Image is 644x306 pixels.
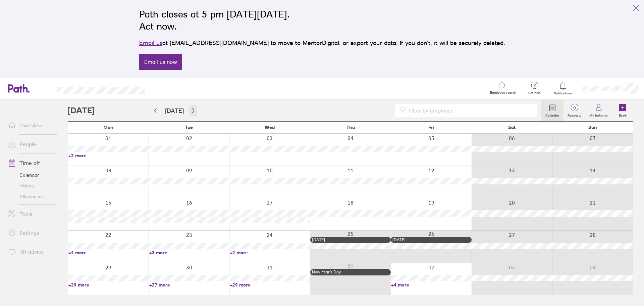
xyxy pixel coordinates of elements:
[163,85,180,91] div: Search
[612,100,633,121] a: Book
[68,282,149,288] a: +29 more
[149,250,229,256] a: +3 more
[490,91,516,95] span: Employee search
[312,270,389,274] div: New Year’s Day
[552,91,574,95] span: Notifications
[265,125,275,130] span: Wed
[588,125,597,130] span: Sun
[139,39,162,46] a: Email us
[563,100,585,121] a: 0Requests
[3,180,57,191] a: History
[230,250,310,256] a: +2 more
[391,282,471,288] a: +4 more
[3,226,57,239] a: Settings
[585,100,612,121] a: My holidays
[3,191,57,202] a: Allowances
[139,54,182,70] a: Email us now
[160,105,189,116] button: [DATE]
[3,245,57,258] a: HR advice
[563,112,585,118] label: Requests
[185,125,193,130] span: Tue
[428,125,434,130] span: Fri
[541,112,563,118] label: Calendar
[68,152,149,159] a: +2 more
[68,250,149,256] a: +4 more
[3,119,57,132] a: Overview
[615,112,631,118] label: Book
[563,105,585,111] span: 0
[230,282,310,288] a: +29 more
[346,125,355,130] span: Thu
[3,156,57,170] a: Time off
[508,125,516,130] span: Sat
[3,207,57,221] a: Tools
[103,125,113,130] span: Mon
[3,137,57,151] a: People
[149,282,229,288] a: +27 more
[541,100,563,121] a: Calendar
[552,81,574,95] a: Notifications
[585,112,612,118] label: My holidays
[524,91,545,95] span: Get help
[139,8,505,32] h2: Path closes at 5 pm [DATE][DATE]. Act now.
[139,38,505,48] p: at [EMAIL_ADDRESS][DOMAIN_NAME] to move to MentorDigital, or export your data. If you don’t, it w...
[312,237,389,242] div: [DATE]
[3,170,57,180] a: Calendar
[406,104,533,117] input: Filter by employee
[392,237,470,242] div: [DATE]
